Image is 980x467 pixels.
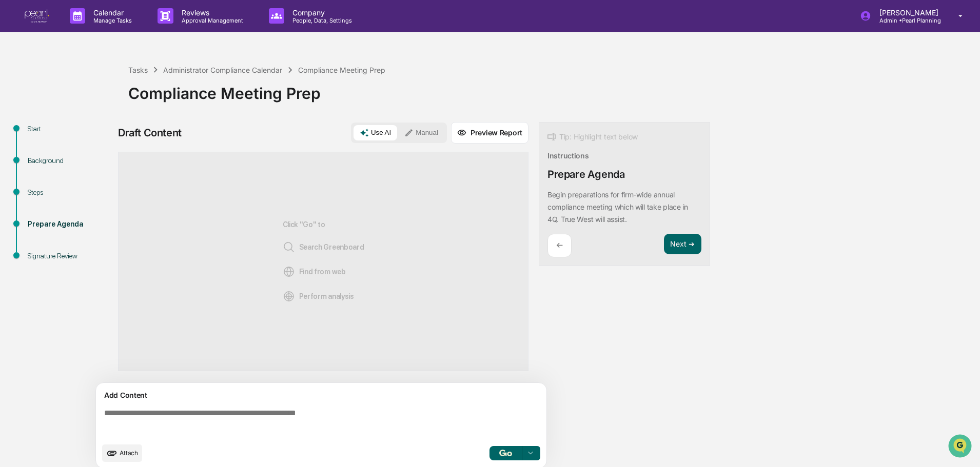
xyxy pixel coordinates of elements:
[547,190,688,224] p: Begin preparations for firm-wide annual compliance meeting which will take place in 4Q. True West...
[85,129,127,139] span: Attestations
[298,66,385,74] div: Compliance Meeting Prep
[871,8,944,17] p: [PERSON_NAME]
[947,433,975,461] iframe: Open customer support
[128,66,148,74] div: Tasks
[102,444,142,462] button: upload document
[35,78,168,89] div: Start new chat
[35,89,130,97] div: We're available if you need us!
[10,150,18,158] div: 🔎
[283,266,346,278] span: Find from web
[102,174,124,181] span: Pylon
[21,149,65,159] span: Data Lookup
[25,9,49,23] img: logo
[354,125,397,140] button: Use AI
[398,125,444,140] button: Manual
[283,266,295,278] img: Web
[556,240,563,250] p: ←
[70,125,131,144] a: 🗄️Attestations
[174,82,187,94] button: Start new chat
[28,219,112,230] div: Prepare Agenda
[283,169,364,354] div: Click "Go" to
[118,127,182,139] div: Draft Content
[28,187,112,198] div: Steps
[499,450,512,456] img: Go
[173,8,248,17] p: Reviews
[283,241,364,253] span: Search Greenboard
[6,125,70,144] a: 🖐️Preclearance
[128,76,975,103] div: Compliance Meeting Prep
[6,145,69,163] a: 🔎Data Lookup
[85,17,137,24] p: Manage Tasks
[74,130,83,138] div: 🗄️
[871,17,944,24] p: Admin • Pearl Planning
[10,22,187,38] p: How can we help?
[547,151,589,160] div: Instructions
[28,251,112,261] div: Signature Review
[547,131,638,143] div: Tip: Highlight text below
[21,129,66,139] span: Preclearance
[28,124,112,134] div: Start
[10,78,29,97] img: 1746055101610-c473b297-6a78-478c-a979-82029cc54cd1
[120,449,138,457] span: Attach
[10,130,18,138] div: 🖐️
[284,8,357,17] p: Company
[173,17,248,24] p: Approval Management
[451,122,528,144] button: Preview Report
[489,446,522,460] button: Go
[72,173,124,181] a: Powered byPylon
[547,168,624,180] div: Prepare Agenda
[85,8,137,17] p: Calendar
[102,389,540,401] div: Add Content
[283,241,295,253] img: Search
[163,66,282,74] div: Administrator Compliance Calendar
[664,234,701,255] button: Next ➔
[283,290,295,302] img: Analysis
[284,17,357,24] p: People, Data, Settings
[283,290,354,302] span: Perform analysis
[28,155,112,166] div: Background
